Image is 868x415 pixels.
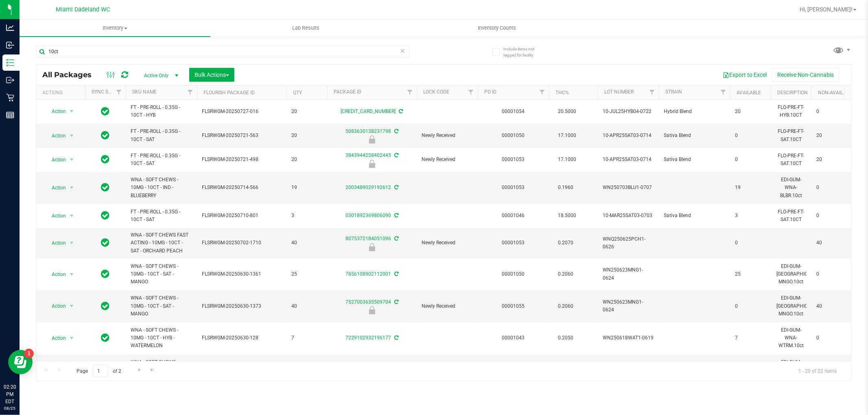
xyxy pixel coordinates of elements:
[393,335,398,341] span: Sync from Compliance System
[467,24,527,32] span: Inventory Counts
[56,6,110,13] span: Miami Dadeland WC
[502,303,525,309] a: 00001055
[403,85,417,99] a: Filter
[131,128,192,143] span: FT - PRE-ROLL - 0.35G - 10CT - SAT
[816,184,847,191] span: 0
[131,104,192,119] span: FT - PRE-ROLL - 0.35G - 10CT - HYB
[345,236,391,241] a: 8075372184051096
[502,133,525,138] a: 00001050
[717,85,730,99] a: Filter
[202,212,282,219] span: FLSRWGM-20250710-801
[345,299,391,305] a: 7527003635509704
[422,239,473,247] span: Newly Received
[393,185,398,190] span: Sync from Compliance System
[44,154,66,165] span: Action
[101,182,110,193] span: In Sync
[67,106,77,117] span: select
[664,108,725,115] span: Hybrid Blend
[502,156,525,162] a: 00001053
[67,210,77,222] span: select
[554,130,580,141] span: 17.1000
[203,90,255,96] a: Flourish Package ID
[101,237,110,248] span: In Sync
[776,127,807,144] div: FLO-PRE-FT-SAT.10CT
[131,231,192,255] span: WNA - SOFT CHEWS FAST ACTING - 10MG - 10CT - SAT - ORCHARD PEACH
[6,93,14,102] inline-svg: Retail
[6,59,14,67] inline-svg: Inventory
[393,236,398,241] span: Sync from Compliance System
[502,109,525,114] a: 00001054
[44,269,66,280] span: Action
[717,68,772,82] button: Export to Excel
[345,185,391,190] a: 2003489029192612
[464,85,478,99] a: Filter
[816,132,847,139] span: 20
[291,270,322,278] span: 25
[291,108,322,115] span: 20
[603,156,654,163] span: 10-APR25SAT03-0714
[818,90,854,96] a: Non-Available
[101,332,110,343] span: In Sync
[554,182,577,193] span: 0.1960
[735,132,766,139] span: 0
[67,269,77,280] span: select
[554,300,577,312] span: 0.2060
[101,268,110,280] span: In Sync
[44,130,66,141] span: Action
[554,332,577,344] span: 0.2050
[603,212,654,219] span: 10-MAR25SAT03-0703
[131,294,192,318] span: WNA - SOFT CHEWS - 10MG - 10CT - SAT - MANGO
[603,235,654,251] span: WNQ250625PCH1-0626
[202,184,282,191] span: FLSRWGM-20250714-566
[777,90,808,96] a: Description
[202,132,282,139] span: FLSRWGM-20250721-563
[603,266,654,282] span: WN250623MNG1-0624
[291,156,322,163] span: 20
[735,212,766,219] span: 3
[735,270,766,278] span: 25
[42,90,82,96] div: Actions
[393,271,398,277] span: Sync from Compliance System
[776,207,807,224] div: FLO-PRE-FT-SAT.10CT
[24,349,34,359] iframe: Resource center unread badge
[345,271,391,277] a: 7856108902112001
[554,154,580,165] span: 17.1000
[345,152,391,158] a: 3843944258402445
[112,85,126,99] a: Filter
[4,383,16,405] p: 02:20 PM EDT
[101,106,110,117] span: In Sync
[393,152,398,158] span: Sync from Compliance System
[665,89,682,95] a: Strain
[334,89,361,95] a: Package ID
[67,182,77,193] span: select
[131,263,192,286] span: WNA - SOFT CHEWS - 10MG - 10CT - SAT - MANGO
[67,130,77,141] span: select
[6,76,14,84] inline-svg: Outbound
[776,262,807,287] div: EDI-GUM-[GEOGRAPHIC_DATA]-MNGO.10ct
[423,89,449,95] a: Lock Code
[735,239,766,247] span: 0
[816,302,847,310] span: 40
[44,332,66,344] span: Action
[326,243,418,251] div: Newly Received
[101,154,110,165] span: In Sync
[291,132,322,139] span: 20
[735,156,766,163] span: 0
[6,41,14,49] inline-svg: Inbound
[776,175,807,200] div: EDI-GUM-WNA-BLBR.10ct
[210,20,401,37] a: Lab Results
[189,68,234,82] button: Bulk Actions
[776,358,807,383] div: EDI-GUM-WNA-WTRM.10ct
[664,132,725,139] span: Sativa Blend
[502,213,525,218] a: 00001046
[345,335,391,341] a: 7229102932196177
[604,89,634,95] a: Lot Number
[184,85,197,99] a: Filter
[800,6,853,13] span: Hi, [PERSON_NAME]!
[502,240,525,246] a: 00001053
[664,156,725,163] span: Sativa Blend
[131,176,192,200] span: WNA - SOFT CHEWS - 10MG - 10CT - IND - BLUEBERRY
[291,212,322,219] span: 3
[393,213,398,218] span: Sync from Compliance System
[202,270,282,278] span: FLSRWGM-20250630-1361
